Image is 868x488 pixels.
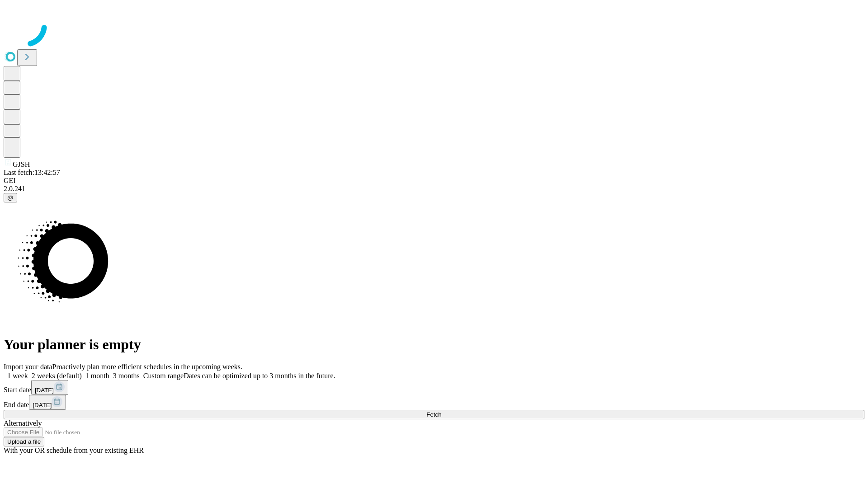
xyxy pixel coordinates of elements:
[4,395,864,410] div: End date
[4,363,52,371] span: Import your data
[13,160,30,168] span: GJSH
[4,419,42,427] span: Alternatively
[4,380,864,395] div: Start date
[33,402,52,408] span: [DATE]
[4,446,144,454] span: With your OR schedule from your existing EHR
[29,395,66,410] button: [DATE]
[4,437,44,446] button: Upload a file
[143,372,184,380] span: Custom range
[32,372,82,380] span: 2 weeks (default)
[184,372,335,380] span: Dates can be optimized up to 3 months in the future.
[426,411,441,418] span: Fetch
[4,410,864,419] button: Fetch
[113,372,140,380] span: 3 months
[4,185,864,193] div: 2.0.241
[85,372,109,380] span: 1 month
[4,169,60,176] span: Last fetch: 13:42:57
[4,177,864,185] div: GEI
[4,336,864,353] h1: Your planner is empty
[31,380,68,395] button: [DATE]
[7,194,14,201] span: @
[35,387,54,394] span: [DATE]
[7,372,28,380] span: 1 week
[52,363,242,371] span: Proactively plan more efficient schedules in the upcoming weeks.
[4,193,17,202] button: @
